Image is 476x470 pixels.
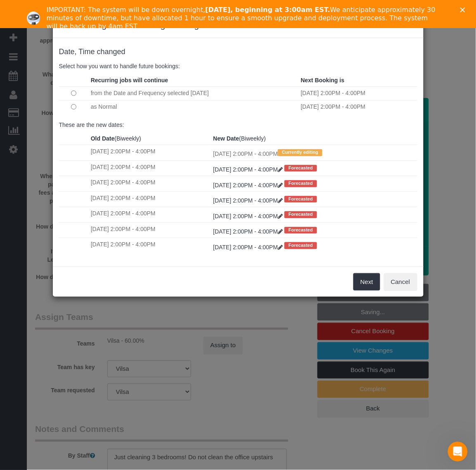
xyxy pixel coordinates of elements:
[27,12,40,25] img: Profile image for Ellie
[284,242,317,249] span: Forecasted
[284,196,317,203] span: Forecasted
[213,197,284,204] a: [DATE] 2:00PM - 4:00PM
[284,180,317,187] span: Forecasted
[89,176,211,191] td: [DATE] 2:00PM - 4:00PM
[59,48,95,56] span: Date, Time
[213,228,284,235] a: [DATE] 2:00PM - 4:00PM
[213,166,284,173] a: [DATE] 2:00PM - 4:00PM
[213,182,284,188] a: [DATE] 2:00PM - 4:00PM
[384,273,417,291] button: Cancel
[89,207,211,222] td: [DATE] 2:00PM - 4:00PM
[47,6,436,31] div: IMPORTANT: The system will be down overnight, We anticipate approximately 30 minutes of downtime,...
[59,121,417,129] p: These are the new dates:
[353,273,380,291] button: Next
[278,149,322,156] span: Currently editing
[301,77,345,84] strong: Next Booking is
[213,213,284,219] a: [DATE] 2:00PM - 4:00PM
[91,135,115,142] strong: Old Date
[89,238,211,253] td: [DATE] 2:00PM - 4:00PM
[91,77,168,84] strong: Recurring jobs will continue
[59,62,417,70] p: Select how you want to handle future bookings:
[448,442,468,462] iframe: Intercom live chat
[89,100,299,114] td: as Normal
[89,191,211,207] td: [DATE] 2:00PM - 4:00PM
[284,165,317,172] span: Forecasted
[284,211,317,218] span: Forecasted
[89,160,211,176] td: [DATE] 2:00PM - 4:00PM
[213,135,239,142] strong: New Date
[211,145,417,160] td: [DATE] 2:00PM - 4:00PM
[299,86,417,100] td: [DATE] 2:00PM - 4:00PM
[213,244,284,251] a: [DATE] 2:00PM - 4:00PM
[460,7,469,12] div: Close
[205,6,330,14] b: [DATE], beginning at 3:00am EST.
[59,48,417,56] h4: changed
[211,132,417,145] th: (Biweekly)
[89,86,299,100] td: from the Date and Frequency selected [DATE]
[284,227,317,234] span: Forecasted
[89,222,211,238] td: [DATE] 2:00PM - 4:00PM
[89,132,211,145] th: (Biweekly)
[89,145,211,160] td: [DATE] 2:00PM - 4:00PM
[299,100,417,114] td: [DATE] 2:00PM - 4:00PM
